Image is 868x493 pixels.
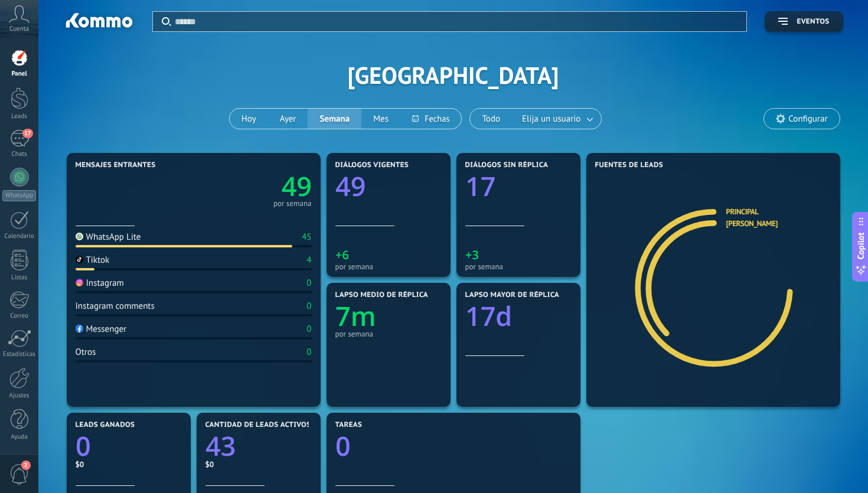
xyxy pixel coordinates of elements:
[306,277,311,289] div: 0
[230,109,268,129] button: Hoy
[855,232,867,259] span: Copilot
[788,114,827,124] span: Configurar
[194,168,312,204] a: 49
[595,161,664,169] span: Fuentes de leads
[205,428,236,464] text: 43
[2,312,37,320] div: Correo
[2,113,37,120] div: Leads
[273,201,312,207] div: por semana
[361,109,400,129] button: Mes
[726,218,778,228] a: [PERSON_NAME]
[205,421,311,429] span: Cantidad de leads activos
[76,277,124,289] div: Instagram
[335,329,442,338] div: por semana
[76,459,182,469] div: $0
[335,247,349,263] text: +6
[2,351,37,358] div: Estadísticas
[470,109,512,129] button: Todo
[22,129,32,138] span: 17
[2,433,37,441] div: Ayuda
[306,301,311,312] div: 0
[9,25,29,33] span: Cuenta
[205,428,312,464] a: 43
[21,461,31,470] span: 2
[2,190,36,201] div: WhatsApp
[76,256,83,263] img: Tiktok
[205,459,312,469] div: $0
[76,254,110,266] div: Tiktok
[520,111,583,127] span: Elija un usuario
[765,11,843,32] button: Eventos
[797,18,829,26] span: Eventos
[2,233,37,240] div: Calendario
[76,325,83,332] img: Messenger
[76,421,135,429] span: Leads ganados
[306,254,311,266] div: 4
[76,347,96,358] div: Otros
[76,233,83,240] img: WhatsApp Lite
[76,428,182,464] a: 0
[76,428,91,464] text: 0
[465,161,549,169] span: Diálogos sin réplica
[76,324,127,335] div: Messenger
[2,274,37,282] div: Listas
[335,161,409,169] span: Diálogos vigentes
[512,109,601,129] button: Elija un usuario
[400,109,461,129] button: Fechas
[335,168,366,204] text: 49
[465,298,572,334] a: 17d
[465,247,479,263] text: +3
[726,207,759,217] a: Principal
[308,109,361,129] button: Semana
[76,231,141,243] div: WhatsApp Lite
[335,421,363,429] span: Tareas
[76,301,155,312] div: Instagram comments
[306,324,311,335] div: 0
[465,291,559,299] span: Lapso mayor de réplica
[281,168,311,204] text: 49
[2,70,37,78] div: Panel
[2,151,37,158] div: Chats
[335,291,429,299] span: Lapso medio de réplica
[2,392,37,400] div: Ajustes
[335,298,376,334] text: 7m
[302,231,311,243] div: 45
[465,168,495,204] text: 17
[306,347,311,358] div: 0
[335,428,351,464] text: 0
[335,428,572,464] a: 0
[76,279,83,286] img: Instagram
[465,298,512,334] text: 17d
[465,262,572,271] div: por semana
[335,262,442,271] div: por semana
[268,109,308,129] button: Ayer
[76,161,156,169] span: Mensajes entrantes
